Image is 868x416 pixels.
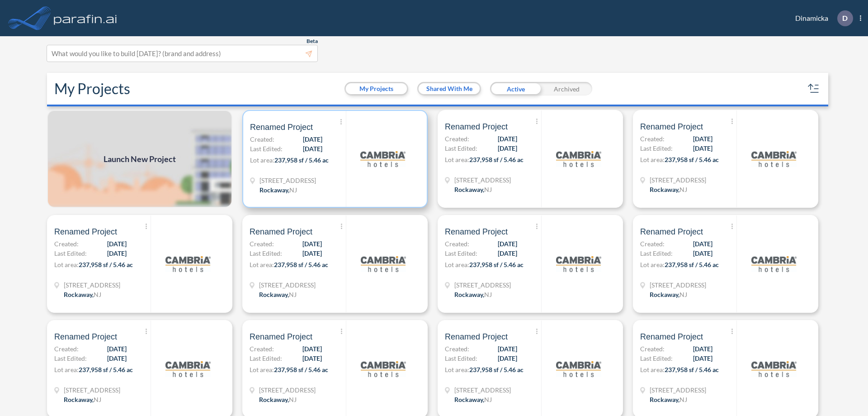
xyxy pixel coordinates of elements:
[274,261,328,268] span: 237,958 sf / 5.46 ac
[650,385,706,395] span: 321 Mt Hope Ave
[454,396,484,403] span: Rockaway ,
[541,82,592,96] div: Archived
[693,354,712,363] span: [DATE]
[693,239,712,249] span: [DATE]
[650,396,679,403] span: Rockaway ,
[650,175,706,185] span: 321 Mt Hope Ave
[665,156,719,163] span: 237,958 sf / 5.46 ac
[107,354,127,363] span: [DATE]
[640,366,665,373] span: Lot area:
[52,9,119,27] img: logo
[165,346,211,392] img: logo
[556,241,601,287] img: logo
[289,291,297,298] span: NJ
[79,366,133,373] span: 237,958 sf / 5.46 ac
[302,344,322,354] span: [DATE]
[454,280,511,290] span: 321 Mt Hope Ave
[556,346,601,392] img: logo
[302,239,322,249] span: [DATE]
[54,331,117,342] span: Renamed Project
[640,344,665,354] span: Created:
[484,291,492,298] span: NJ
[498,249,517,258] span: [DATE]
[303,134,322,144] span: [DATE]
[490,82,541,96] div: Active
[361,241,406,287] img: logo
[54,366,79,373] span: Lot area:
[445,156,469,163] span: Lot area:
[498,354,517,363] span: [DATE]
[303,144,322,153] span: [DATE]
[640,249,673,258] span: Last Edited:
[693,134,712,143] span: [DATE]
[250,226,312,237] span: Renamed Project
[259,280,316,290] span: 321 Mt Hope Ave
[54,249,87,258] span: Last Edited:
[751,136,797,182] img: logo
[250,144,283,153] span: Last Edited:
[107,344,127,354] span: [DATE]
[445,143,477,153] span: Last Edited:
[454,291,484,298] span: Rockaway ,
[751,241,797,287] img: logo
[445,249,477,258] span: Last Edited:
[307,38,318,45] span: Beta
[64,395,101,404] div: Rockaway, NJ
[259,185,297,195] div: Rockaway, NJ
[250,134,274,144] span: Created:
[454,385,511,395] span: 321 Mt Hope Ave
[640,261,665,268] span: Lot area:
[54,239,79,249] span: Created:
[64,396,94,403] span: Rockaway ,
[679,396,687,403] span: NJ
[640,134,665,143] span: Created:
[640,143,673,153] span: Last Edited:
[64,291,94,298] span: Rockaway ,
[484,186,492,193] span: NJ
[250,261,274,268] span: Lot area:
[165,241,211,287] img: logo
[346,83,407,94] button: My Projects
[556,136,601,182] img: logo
[640,226,703,237] span: Renamed Project
[289,396,297,403] span: NJ
[640,156,665,163] span: Lot area:
[64,280,120,290] span: 321 Mt Hope Ave
[650,290,687,299] div: Rockaway, NJ
[842,14,848,22] p: D
[469,261,524,268] span: 237,958 sf / 5.46 ac
[361,346,406,392] img: logo
[250,344,274,354] span: Created:
[47,110,232,208] a: Launch New Project
[640,239,665,249] span: Created:
[454,186,484,193] span: Rockaway ,
[650,291,679,298] span: Rockaway ,
[751,346,797,392] img: logo
[782,10,861,26] div: Dinamicka
[250,122,313,133] span: Renamed Project
[360,136,406,182] img: logo
[79,261,133,268] span: 237,958 sf / 5.46 ac
[259,395,297,404] div: Rockaway, NJ
[445,134,469,143] span: Created:
[250,239,274,249] span: Created:
[54,80,130,97] h2: My Projects
[445,239,469,249] span: Created:
[454,175,511,185] span: 321 Mt Hope Ave
[469,156,524,163] span: 237,958 sf / 5.46 ac
[94,291,101,298] span: NJ
[259,186,289,194] span: Rockaway ,
[445,261,469,268] span: Lot area:
[250,366,274,373] span: Lot area:
[419,83,480,94] button: Shared With Me
[107,239,127,249] span: [DATE]
[302,249,322,258] span: [DATE]
[54,261,79,268] span: Lot area:
[104,153,176,165] span: Launch New Project
[47,110,232,208] img: add
[94,396,101,403] span: NJ
[640,354,673,363] span: Last Edited:
[679,291,687,298] span: NJ
[665,366,719,373] span: 237,958 sf / 5.46 ac
[484,396,492,403] span: NJ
